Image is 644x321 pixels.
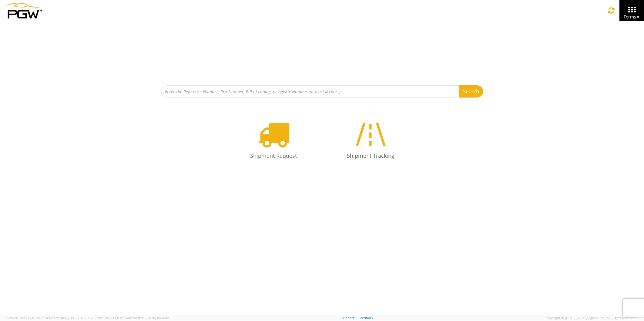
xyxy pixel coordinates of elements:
[55,316,92,320] span: master, [DATE] 09:51:12
[5,3,42,18] img: pgw-form-logo-1aaa8060b1cc70fad034.png
[93,316,170,320] span: Client: 2025.17.0-cb14447
[358,316,373,320] a: Feedback
[133,316,170,320] span: master, [DATE] 08:44:05
[331,153,410,159] h4: Shipment Tracking
[7,316,92,320] span: Server: 2025.17.0-16a969492de
[545,316,637,320] span: Copyright © [DATE]-[DATE] Agistix Inc., All Rights Reserved
[624,14,640,20] span: Forms
[325,113,416,168] a: Shipment Tracking
[459,85,483,98] button: Search
[636,15,640,20] span: ▼
[341,316,354,320] a: Support
[234,153,313,159] h4: Shipment Request
[161,85,459,98] input: Enter the Reference Number, Pro Number, Bill of Lading, or Agistix Number (at least 4 chars)
[228,113,319,168] a: Shipment Request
